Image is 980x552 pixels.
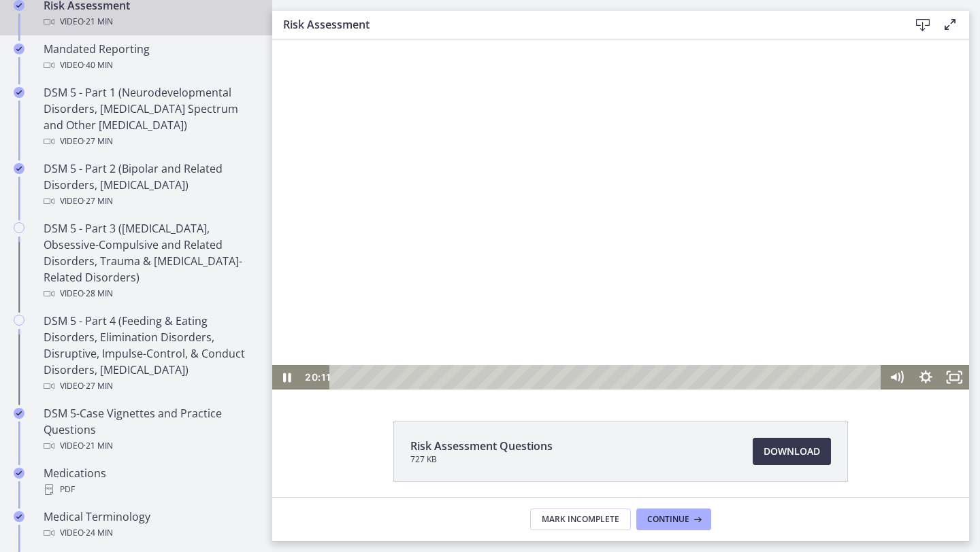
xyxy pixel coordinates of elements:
iframe: Video Lesson [272,39,969,390]
span: · 28 min [84,286,113,302]
span: · 40 min [84,57,113,73]
span: · 27 min [84,378,113,394]
div: DSM 5 - Part 3 ([MEDICAL_DATA], Obsessive-Compulsive and Related Disorders, Trauma & [MEDICAL_DAT... [44,220,256,302]
div: DSM 5 - Part 2 (Bipolar and Related Disorders, [MEDICAL_DATA]) [44,160,256,209]
div: DSM 5 - Part 4 (Feeding & Eating Disorders, Elimination Disorders, Disruptive, Impulse-Control, &... [44,313,256,394]
div: Medical Terminology [44,508,256,541]
span: 727 KB [410,454,553,465]
div: DSM 5-Case Vignettes and Practice Questions [44,405,256,454]
h3: Risk Assessment [283,16,887,33]
span: Mark Incomplete [542,514,619,525]
div: Video [44,525,256,541]
span: · 27 min [84,133,113,150]
i: Completed [14,87,24,98]
span: · 21 min [84,438,113,454]
div: DSM 5 - Part 1 (Neurodevelopmental Disorders, [MEDICAL_DATA] Spectrum and Other [MEDICAL_DATA]) [44,84,256,150]
div: Video [44,286,256,302]
div: Medications [44,465,256,498]
div: Video [44,438,256,454]
button: Show settings menu [639,326,668,350]
button: Mark Incomplete [530,508,631,530]
button: Fullscreen [668,326,697,350]
div: Video [44,57,256,73]
span: Risk Assessment Questions [410,438,553,454]
i: Completed [14,44,24,54]
i: Completed [14,468,24,479]
div: Video [44,378,256,394]
span: · 27 min [84,193,113,209]
span: · 24 min [84,525,113,541]
span: Continue [647,514,689,525]
i: Completed [14,408,24,419]
div: Mandated Reporting [44,41,256,73]
a: Download [753,438,831,465]
div: Video [44,14,256,30]
span: Download [764,443,820,460]
div: Video [44,193,256,209]
button: Mute [610,326,639,350]
span: · 21 min [84,14,113,30]
div: PDF [44,481,256,498]
i: Completed [14,163,24,174]
button: Continue [636,508,711,530]
div: Video [44,133,256,150]
i: Completed [14,511,24,522]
